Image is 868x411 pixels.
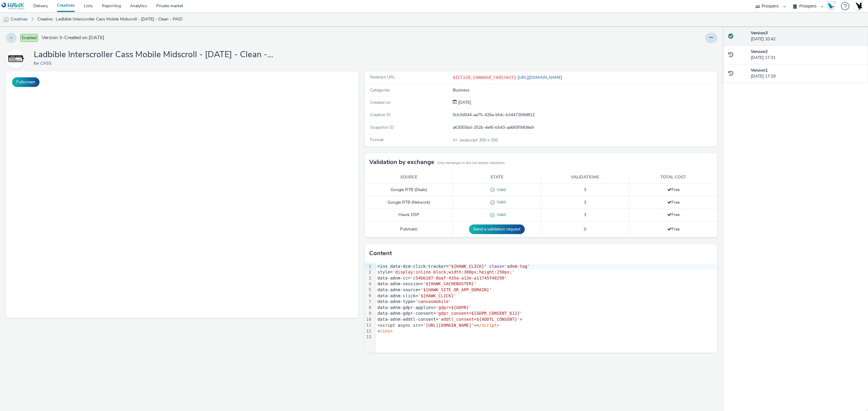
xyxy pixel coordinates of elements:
h3: Validation by exchange [369,158,434,167]
span: Javascript [459,137,479,143]
a: Hawk Academy [826,1,838,11]
span: 'adnm-tag' [505,264,530,269]
small: Only exchanges in this list require validation [437,161,505,165]
div: 6 [365,293,372,299]
span: for [34,60,40,66]
span: 'addtl_consent=${ADDTL_CONSENT}' [439,317,520,322]
button: Send a validation request [469,224,525,234]
span: Valid [495,212,506,218]
span: 0 [584,226,586,232]
span: Creative ID [370,112,391,118]
a: CASS [6,56,28,61]
img: mobile [3,17,9,23]
div: 11 [365,322,372,328]
a: CASS [40,60,54,66]
span: Free [667,212,680,218]
div: [DATE] 17:29 [751,67,863,80]
div: data-adnm-addtl-consent= > [376,317,717,323]
span: 'c54bb187-8aaf-435a-a13e-a11745f48299' [410,276,507,280]
span: "${HAWK_CLICK}" [448,264,486,269]
strong: Version 2 [751,49,768,54]
div: 9 [365,311,372,317]
img: undefined Logo [2,2,25,10]
span: 3 [584,187,586,193]
div: data-adnm-source= [376,287,717,293]
span: Valid [495,199,506,205]
div: 10 [365,317,372,323]
th: Validations [541,171,629,184]
span: 'gdpr=${GDPR}' [436,305,471,310]
span: /ins> [380,329,393,333]
div: data-adnm-click= [376,293,717,299]
div: a63055bd-252b-4ef6-b543-aa665f9408e9 [453,125,717,131]
span: Free [667,199,680,205]
th: Source [365,171,453,184]
code: ${click_command_redirect} [453,75,516,80]
h3: Content [369,249,392,258]
span: '[URL][DOMAIN_NAME]' [423,323,474,328]
span: class [489,264,502,269]
h1: Ladbible Interscroller Cass Mobile Midscroll - [DATE] - Clean - PAID [34,49,275,60]
span: 3 [584,199,586,205]
span: 'display:inline-block;width:300px;height:250px;' [393,270,515,274]
strong: Version 3 [751,30,768,36]
span: Free [667,187,680,193]
div: 8 [365,305,372,311]
span: Created on [370,100,391,105]
div: < [376,328,717,334]
span: 3 [584,212,586,218]
div: [DATE] 17:31 [751,49,863,61]
div: 3 [365,275,372,281]
span: Free [667,226,680,232]
img: Hawk Academy [826,1,835,11]
a: Creative : Ladbible Interscroller Cass Mobile Midscroll - [DATE] - Clean - PAID [34,12,185,26]
span: '${HAWK_CLICK}' [418,293,456,298]
div: data-adnm-gdpr-applies= [376,305,717,311]
div: data-adnm-gdpr-consent= [376,311,717,317]
div: <ins data-dcm-click-tracker= = [376,264,717,270]
td: Google RTB (Network) [365,196,453,209]
th: State [453,171,541,184]
strong: Version 1 [751,67,768,73]
span: 'gdpr_consent=${GDPR_CONSENT_612}' [436,311,522,316]
span: Valid [495,187,506,193]
span: [DATE] [457,100,471,105]
span: Enabled [20,34,38,42]
span: Snapshot ID [370,125,394,130]
td: Google RTB (Deals) [365,184,453,196]
div: data-adnm-cc= [376,275,717,281]
div: 13 [365,334,372,340]
div: 0cb3d044-aa75-426a-bfdc-b3447269d812 [453,112,717,118]
div: Business [453,87,717,93]
span: '${HAWK_CACHEBUSTER}' [423,281,476,286]
div: 2 [365,269,372,275]
div: data-adnm-session= [376,281,717,287]
div: [DATE] 10:42 [751,30,863,42]
img: CASS [7,50,24,67]
td: Pubmatic [365,221,453,237]
button: Fullscreen [12,77,39,87]
span: Categories [370,87,390,93]
div: Creation 26 September 2025, 17:29 [457,100,471,106]
td: Hawk DSP [365,209,453,221]
span: 'canvasmobile' [416,299,451,304]
div: 1 [365,264,372,270]
div: 5 [365,287,372,293]
span: 300 x 250 [459,137,498,143]
span: Redirect URL [370,74,395,80]
span: '${HAWK_SITE_OR_APP_DOMAIN}' [421,287,492,292]
th: Total cost [629,171,718,184]
div: style= [376,269,717,275]
div: data-adnm-type= [376,299,717,305]
span: Format [370,137,384,143]
span: Version 3 - Created on [DATE] [42,34,104,41]
a: [URL][DOMAIN_NAME] [516,75,565,80]
div: <script async src= >< [376,323,717,329]
div: 7 [365,299,372,305]
span: /script> [479,323,499,328]
img: Account UK [854,2,863,11]
div: 4 [365,281,372,287]
div: 12 [365,328,372,334]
